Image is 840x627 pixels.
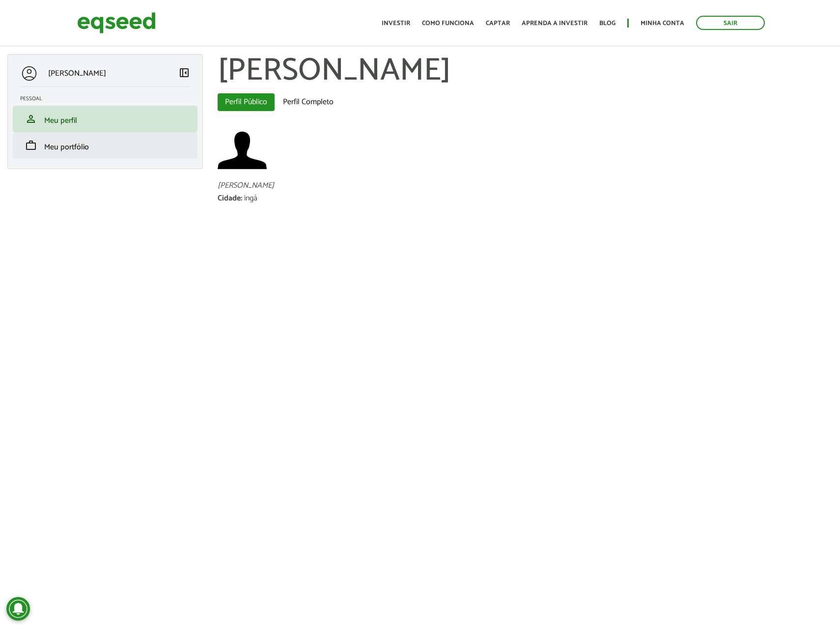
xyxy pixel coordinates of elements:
[44,114,77,127] span: Meu perfil
[178,67,190,81] a: Colapsar menu
[218,126,267,175] img: Foto de fabio balbino ribeiro
[382,20,410,27] a: Investir
[218,54,833,88] h1: [PERSON_NAME]
[20,113,190,125] a: personMeu perfil
[218,93,275,111] a: Perfil Público
[218,126,267,175] a: Ver perfil do usuário.
[13,106,197,132] li: Meu perfil
[696,16,765,30] a: Sair
[522,20,588,27] a: Aprenda a investir
[241,192,242,205] span: :
[25,140,37,151] span: work
[218,195,244,202] div: Cidade
[48,69,106,78] p: [PERSON_NAME]
[422,20,474,27] a: Como funciona
[276,93,341,111] a: Perfil Completo
[44,141,89,154] span: Meu portfólio
[13,132,197,159] li: Meu portfólio
[20,140,190,151] a: workMeu portfólio
[77,10,156,36] img: EqSeed
[20,96,197,102] h2: Pessoal
[641,20,684,27] a: Minha conta
[486,20,510,27] a: Captar
[178,67,190,79] span: left_panel_close
[599,20,616,27] a: Blog
[244,195,257,202] div: ingá
[25,113,37,125] span: person
[218,182,833,190] div: [PERSON_NAME]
